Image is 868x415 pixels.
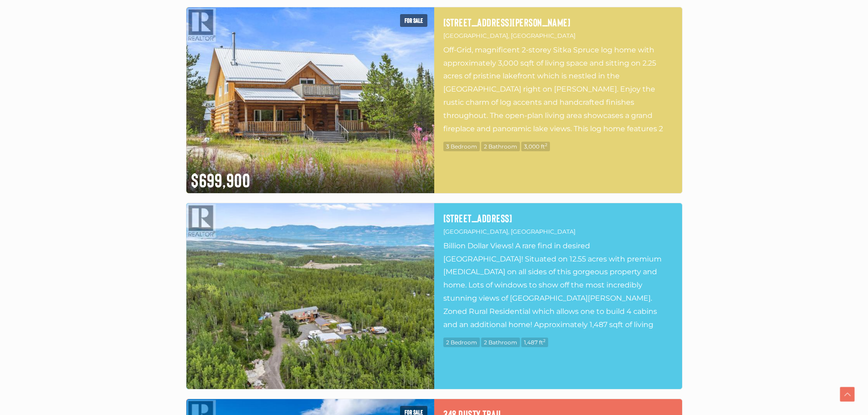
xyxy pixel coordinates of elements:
[186,7,434,193] img: 1130 ANNIE LAKE ROAD, Whitehorse South, Yukon
[543,338,545,343] sup: 2
[443,16,673,28] a: [STREET_ADDRESS][PERSON_NAME]
[443,338,480,347] span: 2 Bedroom
[481,338,520,347] span: 2 Bathroom
[521,142,550,151] span: 3,000 ft
[545,142,547,147] sup: 2
[186,162,434,193] div: $699,900
[443,212,673,224] a: [STREET_ADDRESS]
[400,14,427,27] span: For sale
[186,203,434,389] img: 175 ORION CRESCENT, Whitehorse North, Yukon
[443,142,480,151] span: 3 Bedroom
[443,240,673,331] p: Billion Dollar Views! A rare find in desired [GEOGRAPHIC_DATA]! Situated on 12.55 acres with prem...
[443,226,673,237] p: [GEOGRAPHIC_DATA], [GEOGRAPHIC_DATA]
[443,44,673,135] p: Off-Grid, magnificent 2-storey Sitka Spruce log home with approximately 3,000 sqft of living spac...
[521,338,548,347] span: 1,487 ft
[481,142,520,151] span: 2 Bathroom
[443,31,673,41] p: [GEOGRAPHIC_DATA], [GEOGRAPHIC_DATA]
